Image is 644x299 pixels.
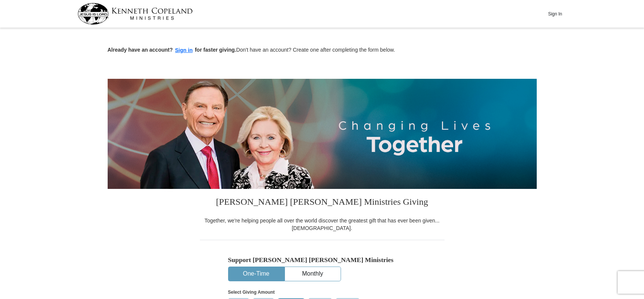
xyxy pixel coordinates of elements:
h3: [PERSON_NAME] [PERSON_NAME] Ministries Giving [200,189,445,217]
button: Monthly [285,267,341,281]
button: Sign in [173,46,195,55]
div: Together, we're helping people all over the world discover the greatest gift that has ever been g... [200,217,445,232]
h5: Support [PERSON_NAME] [PERSON_NAME] Ministries [228,256,416,264]
button: One-Time [228,267,284,281]
button: Sign In [544,8,566,20]
strong: Already have an account? for faster giving. [108,47,236,53]
p: Don't have an account? Create one after completing the form below. [108,46,537,55]
strong: Select Giving Amount [228,290,275,295]
img: kcm-header-logo.svg [78,3,193,25]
